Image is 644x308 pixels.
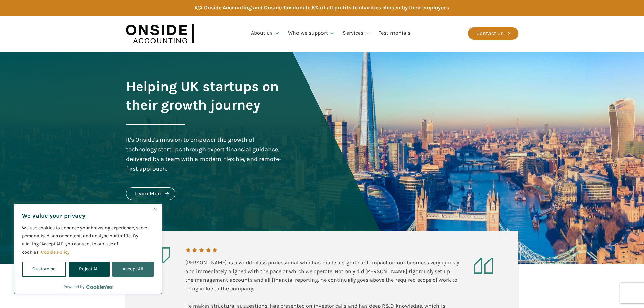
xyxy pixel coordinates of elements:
img: Onside Accounting [126,21,194,47]
p: We use cookies to enhance your browsing experience, serve personalised ads or content, and analys... [22,224,154,256]
a: Visit CookieYes website [86,285,113,289]
button: Customise [22,262,66,277]
div: Contact Us [476,29,503,38]
a: Services [339,22,375,45]
a: Learn More [126,187,175,200]
a: Contact Us [468,27,518,40]
a: Cookie Policy [41,249,70,255]
a: Testimonials [375,22,414,45]
div: It's Onside's mission to empower the growth of technology startups through expert financial guida... [126,135,283,174]
a: About us [247,22,284,45]
button: Reject All [69,262,109,277]
button: Accept All [112,262,154,277]
button: Close [151,205,159,213]
div: Learn More [135,189,162,198]
a: Who we support [284,22,339,45]
div: Powered by [64,283,113,290]
div: We value your privacy [14,203,162,294]
img: Close [154,208,157,211]
p: We value your privacy [22,212,154,220]
h1: Helping UK startups on their growth journey [126,77,283,114]
div: Onside Accounting and Onside Tax donate 5% of all profits to charities chosen by their employees [204,3,449,12]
